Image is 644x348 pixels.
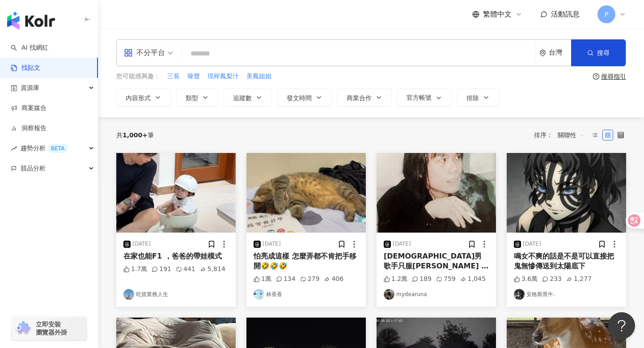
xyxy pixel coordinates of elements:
div: 441 [176,265,195,274]
img: post-image [377,153,496,233]
a: 洞察報告 [11,124,47,133]
div: 1萬 [254,275,271,284]
div: 台灣 [549,49,571,56]
span: 搜尋 [597,49,610,56]
a: KOL Avatar吃貨業務人生 [123,289,229,300]
div: 在家也能F1 ，爸爸的帶娃模式 [123,251,229,261]
button: 類型 [176,89,218,106]
div: [DATE] [263,240,281,248]
img: logo [7,12,55,30]
span: 活動訊息 [551,10,580,18]
a: searchAI 找網紅 [11,43,48,52]
div: 1.7萬 [123,265,147,274]
button: 搜尋 [571,39,626,66]
div: 279 [300,275,320,284]
div: [DATE] [132,240,151,248]
a: chrome extension立即安裝 瀏覽器外掛 [12,316,87,340]
div: 233 [542,275,562,284]
div: 189 [412,275,432,284]
span: 噪聲 [187,72,200,81]
a: KOL Avatar安格斯黑牛. [514,289,619,300]
span: 繁體中文 [483,9,512,19]
div: 5,814 [200,265,225,274]
div: [DATE] [523,240,541,248]
span: 類型 [186,94,198,102]
div: [DATE] [393,240,411,248]
span: 立即安裝 瀏覽器外掛 [36,320,67,336]
div: 不分平台 [124,46,165,60]
div: BETA [47,144,68,153]
div: 1.2萬 [384,275,407,284]
img: post-image [507,153,626,233]
iframe: Help Scout Beacon - Open [608,312,635,339]
a: 找貼文 [11,64,40,72]
img: post-image [246,153,366,233]
span: rise [11,145,17,152]
span: 追蹤數 [233,94,252,102]
img: KOL Avatar [384,289,394,300]
span: 發文時間 [287,94,312,102]
span: 1,000+ [123,132,148,139]
div: 排序： [534,128,589,142]
span: 排除 [466,94,479,102]
span: 資源庫 [21,78,39,98]
div: 191 [152,265,171,274]
span: 商業合作 [347,94,372,102]
button: 美鳳姐姐 [246,72,272,81]
span: 現榨鳳梨汁 [208,72,239,81]
button: 現榨鳳梨汁 [207,72,239,81]
span: 競品分析 [21,158,46,178]
a: KOL Avatarmydearuna [384,289,489,300]
span: 三長 [167,72,180,81]
button: 發文時間 [277,89,332,106]
div: 共 筆 [116,132,154,139]
span: 官方帳號 [407,94,432,101]
span: environment [539,50,546,56]
img: chrome extension [14,321,32,335]
span: 內容形式 [126,94,151,102]
button: 三長 [167,72,180,81]
div: 搜尋指引 [601,73,626,80]
button: 官方帳號 [397,89,452,106]
div: 406 [324,275,343,284]
button: 追蹤數 [224,89,272,106]
span: 您可能感興趣： [116,72,160,81]
button: 內容形式 [116,89,171,106]
button: 排除 [457,89,499,106]
div: 1,045 [460,275,486,284]
div: 3.6萬 [514,275,538,284]
span: P [605,9,608,19]
img: KOL Avatar [514,289,525,300]
span: 關聯性 [558,128,585,142]
a: 商案媒合 [11,104,47,113]
img: KOL Avatar [123,289,134,300]
div: 134 [276,275,296,284]
div: 759 [436,275,456,284]
a: KOL Avatar林香香 [254,289,359,300]
span: 美鳳姐姐 [246,72,271,81]
button: 商業合作 [337,89,392,106]
span: question-circle [593,73,599,80]
button: 噪聲 [187,72,200,81]
span: 趨勢分析 [21,138,68,158]
div: 怕亮成這樣 怎麼弄都不肯把手移開🤣🤣🤣 [254,251,359,272]
span: appstore [124,48,133,57]
img: KOL Avatar [254,289,264,300]
div: 1,277 [566,275,592,284]
img: post-image [116,153,236,233]
div: [DEMOGRAPHIC_DATA]男歌手只服[PERSON_NAME] 性情中人 年輕模樣也長在現代審美上🙂‍↕️ [384,251,489,272]
div: 鳴女不爽的話是不是可以直接把鬼無慘傳送到太陽底下 [514,251,619,272]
